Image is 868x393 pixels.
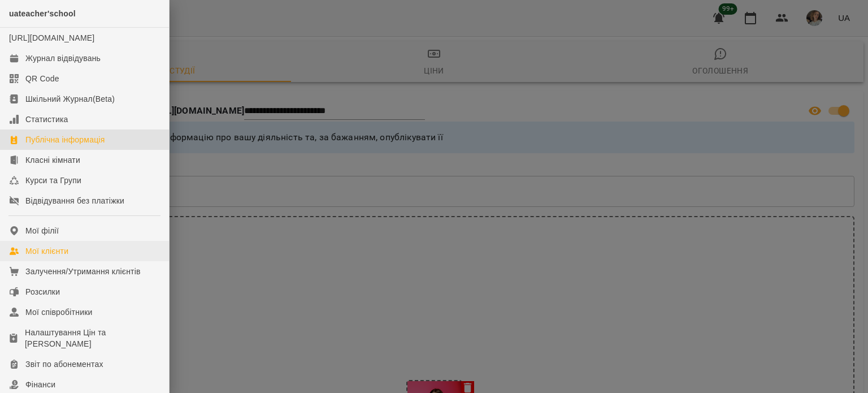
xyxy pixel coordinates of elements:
[25,359,103,370] div: Звіт по абонементах
[9,9,76,18] span: uateacher'school
[25,225,59,236] div: Мої філії
[25,114,68,125] div: Статистика
[25,379,55,390] div: Фінанси
[25,327,160,349] div: Налаштування Цін та [PERSON_NAME]
[25,175,81,186] div: Курси та Групи
[25,93,115,105] div: Шкільний Журнал(Beta)
[25,306,93,318] div: Мої співробітники
[25,154,80,166] div: Класні кімнати
[25,286,60,297] div: Розсилки
[25,195,124,206] div: Відвідування без платіжки
[9,33,94,42] a: [URL][DOMAIN_NAME]
[25,53,101,64] div: Журнал відвідувань
[25,134,105,145] div: Публічна інформація
[25,73,59,84] div: QR Code
[25,245,68,257] div: Мої клієнти
[25,266,141,277] div: Залучення/Утримання клієнтів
